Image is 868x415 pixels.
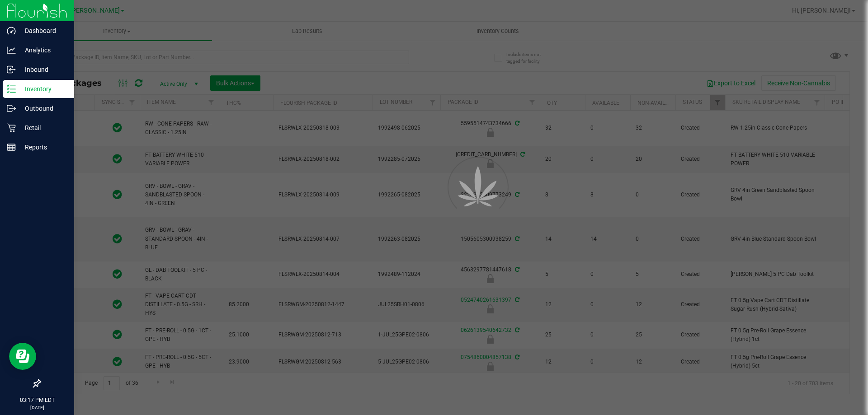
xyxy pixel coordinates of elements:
[4,396,70,404] p: 03:17 PM EDT
[7,46,16,55] inline-svg: Analytics
[7,123,16,132] inline-svg: Retail
[16,64,70,75] p: Inbound
[7,26,16,35] inline-svg: Dashboard
[16,84,70,94] p: Inventory
[7,143,16,152] inline-svg: Reports
[16,103,70,114] p: Outbound
[9,343,36,370] iframe: Resource center
[7,65,16,74] inline-svg: Inbound
[7,104,16,113] inline-svg: Outbound
[16,25,70,36] p: Dashboard
[16,142,70,153] p: Reports
[7,84,16,93] inline-svg: Inventory
[16,45,70,56] p: Analytics
[16,122,70,133] p: Retail
[4,404,70,411] p: [DATE]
